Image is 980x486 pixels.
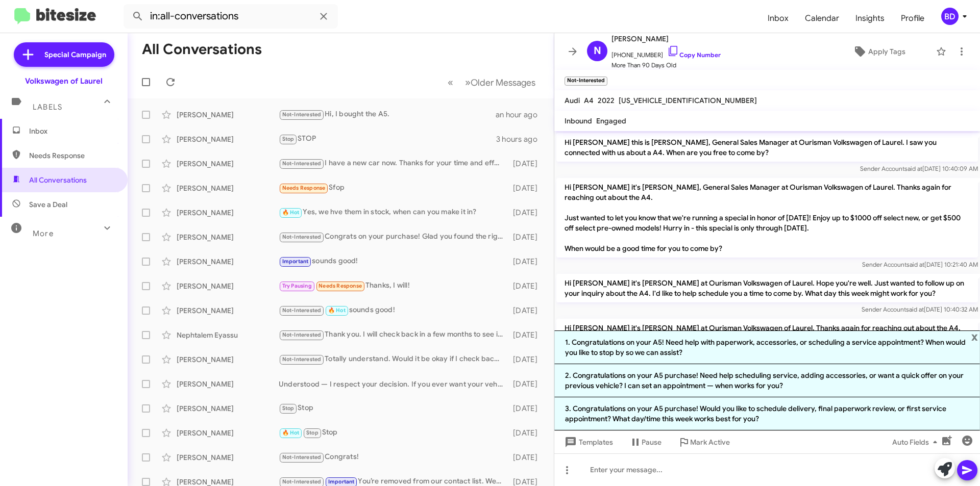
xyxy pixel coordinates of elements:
[496,110,546,120] div: an hour ago
[44,49,106,60] span: Special Campaign
[177,232,279,242] div: [PERSON_NAME]
[282,307,322,314] span: Not-Interested
[826,42,931,61] button: Apply Tags
[328,307,346,314] span: 🔥 Hot
[565,76,607,86] small: Not-Interested
[29,150,116,161] span: Needs Response
[279,109,496,120] div: Hi, I bought the A5.
[508,208,546,218] div: [DATE]
[279,451,508,463] div: Congrats!
[906,261,924,268] span: said at
[29,199,67,210] span: Save a Deal
[619,96,757,105] span: [US_VEHICLE_IDENTIFICATION_NUMBER]
[177,403,279,414] div: [PERSON_NAME]
[508,428,546,438] div: [DATE]
[328,478,355,485] span: Important
[279,255,508,267] div: sounds good!
[25,76,103,86] div: Volkswagen of Laurel
[562,433,613,451] span: Templates
[941,8,959,25] div: BD
[279,133,496,145] div: STOP
[465,76,471,89] span: »
[508,452,546,463] div: [DATE]
[442,72,542,93] nav: Page navigation example
[279,182,508,194] div: Sfop
[282,478,322,485] span: Not-Interested
[868,42,905,61] span: Apply Tags
[282,405,295,412] span: Stop
[29,126,116,136] span: Inbox
[508,257,546,267] div: [DATE]
[642,433,661,451] span: Pause
[862,261,978,268] span: Sender Account [DATE] 10:21:40 AM
[279,402,508,414] div: Stop
[282,111,322,118] span: Not-Interested
[554,397,980,430] li: 3. Congratulations on your A5 purchase! Would you like to schedule delivery, final paperwork revi...
[177,183,279,193] div: [PERSON_NAME]
[584,96,594,105] span: A4
[177,257,279,267] div: [PERSON_NAME]
[594,43,601,59] span: N
[279,353,508,365] div: Totally understand. Would it be okay if I check back in a few weeks or after your furlough ends? ...
[177,134,279,144] div: [PERSON_NAME]
[177,354,279,365] div: [PERSON_NAME]
[142,41,262,58] h1: All Conversations
[508,330,546,340] div: [DATE]
[508,183,546,193] div: [DATE]
[282,234,322,240] span: Not-Interested
[554,364,980,397] li: 2. Congratulations on your A5 purchase! Need help scheduling service, adding accessories, or want...
[690,433,730,451] span: Mark Active
[279,379,508,389] div: Understood — I respect your decision. If you ever want your vehicle evaluated for purchase, reply...
[892,433,941,451] span: Auto Fields
[306,429,318,436] span: Stop
[124,4,338,29] input: Search
[508,403,546,414] div: [DATE]
[459,72,542,93] button: Next
[282,429,300,436] span: 🔥 Hot
[556,274,978,302] p: Hi [PERSON_NAME] it's [PERSON_NAME] at Ourisman Volkswagen of Laurel. Hope you're well. Just want...
[177,305,279,316] div: [PERSON_NAME]
[556,178,978,258] p: Hi [PERSON_NAME] it's [PERSON_NAME], General Sales Manager at Ourisman Volkswagen of Laurel. Than...
[471,77,535,88] span: Older Messages
[508,232,546,242] div: [DATE]
[847,4,893,33] a: Insights
[554,330,980,364] li: 1. Congratulations on your A5! Need help with paperwork, accessories, or scheduling a service app...
[282,160,322,167] span: Not-Interested
[611,60,721,70] span: More Than 90 Days Old
[893,4,933,33] span: Profile
[177,330,279,340] div: Nephtalem Eyassu
[448,76,453,89] span: «
[279,280,508,292] div: Thanks, I will!
[621,433,670,451] button: Pause
[177,159,279,169] div: [PERSON_NAME]
[177,379,279,389] div: [PERSON_NAME]
[279,427,508,439] div: Stop
[177,110,279,120] div: [PERSON_NAME]
[884,433,949,451] button: Auto Fields
[177,208,279,218] div: [PERSON_NAME]
[442,72,459,93] button: Previous
[282,185,326,191] span: Needs Response
[670,433,738,451] button: Mark Active
[508,281,546,291] div: [DATE]
[33,229,54,238] span: More
[508,354,546,365] div: [DATE]
[860,165,978,172] span: Sender Account [DATE] 10:40:09 AM
[282,258,309,265] span: Important
[279,231,508,243] div: Congrats on your purchase! Glad you found the right vehicle. If you need future service, accessor...
[565,116,592,125] span: Inbound
[906,305,924,313] span: said at
[862,305,978,313] span: Sender Account [DATE] 10:40:32 AM
[282,356,322,363] span: Not-Interested
[667,51,721,59] a: Copy Number
[508,159,546,169] div: [DATE]
[496,134,546,144] div: 3 hours ago
[759,4,797,33] a: Inbox
[611,45,721,60] span: [PHONE_NUMBER]
[797,4,847,33] a: Calendar
[508,379,546,389] div: [DATE]
[508,305,546,316] div: [DATE]
[611,33,721,45] span: [PERSON_NAME]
